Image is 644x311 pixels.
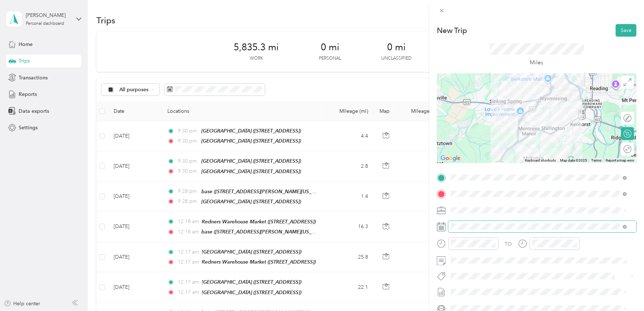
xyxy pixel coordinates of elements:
[439,154,462,163] a: Open this area in Google Maps (opens a new window)
[591,158,601,162] a: Terms (opens in new tab)
[616,24,636,37] button: Save
[505,240,512,248] div: TO
[530,58,544,67] p: Miles
[604,271,644,311] iframe: Everlance-gr Chat Button Frame
[560,158,587,162] span: Map data ©2025
[525,158,556,163] button: Keyboard shortcuts
[437,25,467,36] p: New Trip
[606,158,634,162] a: Report a map error
[439,154,462,163] img: Google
